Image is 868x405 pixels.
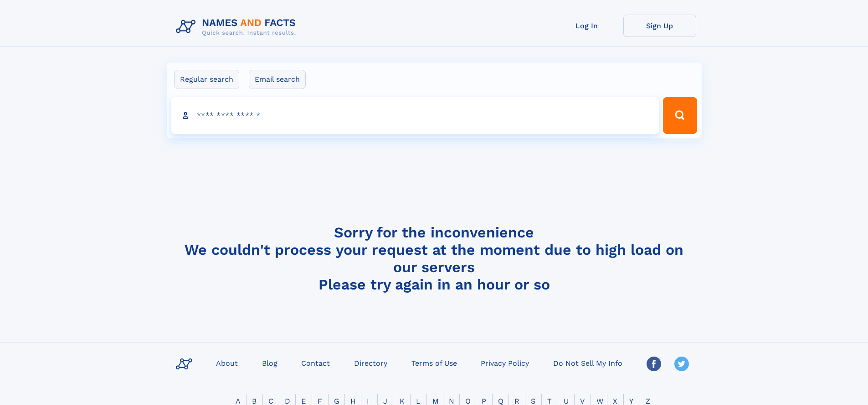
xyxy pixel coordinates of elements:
a: Directory [350,356,391,369]
img: Logo Names and Facts [172,15,303,39]
a: About [212,356,241,369]
img: Facebook [647,357,661,371]
label: Regular search [174,70,239,89]
a: Log In [550,15,623,37]
h4: Sorry for the inconvenience We couldn't process your request at the moment due to high load on ou... [172,224,696,293]
a: Sign Up [623,15,696,37]
a: Terms of Use [408,356,461,369]
img: Twitter [674,357,689,371]
label: Email search [249,70,306,89]
a: Privacy Policy [477,356,533,369]
a: Blog [258,356,281,369]
input: search input [171,97,659,134]
a: Contact [298,356,334,369]
a: Do Not Sell My Info [550,356,626,369]
button: Search Button [663,97,697,134]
